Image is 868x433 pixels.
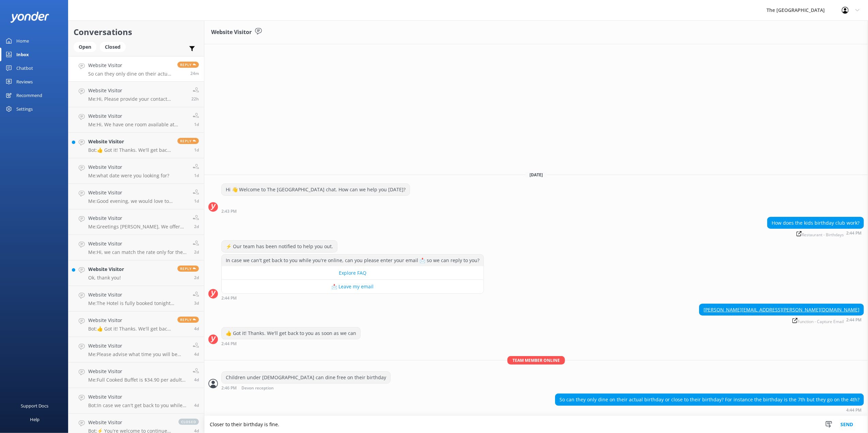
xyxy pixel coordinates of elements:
p: Me: what date were you looking for? [88,173,169,179]
span: Aug 24 2025 06:06am (UTC +12:00) Pacific/Auckland [194,224,199,229]
div: Inbox [16,48,29,61]
h4: Website Visitor [88,317,172,324]
a: [PERSON_NAME][EMAIL_ADDRESS][PERSON_NAME][DOMAIN_NAME] [704,306,859,313]
div: Aug 26 2025 04:44pm (UTC +12:00) Pacific/Auckland [555,407,864,412]
h4: Website Visitor [88,62,172,69]
button: 📩 Leave my email [222,280,484,293]
div: 👍 Got it! Thanks. We'll get back to you as soon as we can [222,327,360,339]
span: Aug 24 2025 06:49pm (UTC +12:00) Pacific/Auckland [194,198,199,204]
span: Function - Capture Email [792,318,844,324]
p: Me: Hi, We have one room available at $169.00 per night. Please contact us on [PHONE_NUMBER] to p... [88,122,188,128]
strong: 2:43 PM [221,209,237,213]
span: Aug 26 2025 04:44pm (UTC +12:00) Pacific/Auckland [190,70,199,76]
a: Website VisitorMe:The Hotel is fully booked tonight ([DATE] )3d [68,286,204,311]
a: Website VisitorMe:Please advise what time you will be arriving4d [68,337,204,363]
span: Aug 23 2025 05:48pm (UTC +12:00) Pacific/Auckland [194,275,199,280]
h4: Website Visitor [88,214,188,222]
div: So can they only dine on their actual birthday or close to their birthday? For instance the birth... [555,394,864,405]
span: Devon reception [241,386,274,390]
div: Support Docs [21,399,49,413]
span: Restaurant - Birthdays [796,231,844,237]
p: Me: Full Cooked Buffet is $34.90 per adult or Continental is $24.90 per adult [88,377,188,383]
a: Website VisitorMe:Hi, we can match the rate only for the Deluxe King Studio room type. if you8 wi... [68,235,204,260]
div: Recommend [16,89,42,102]
div: ⚡ Our team has been notified to help you out. [222,241,337,252]
p: Me: Hi, Please provide your contact number to proceed with the booking. [88,96,186,102]
h4: Website Visitor [88,266,124,273]
p: Bot: 👍 Got it! Thanks. We'll get back to you as soon as we can [88,147,172,153]
div: Chatbot [16,61,33,75]
div: In case we can't get back to you while you're online, can you please enter your email 📩 so we can... [222,255,484,266]
span: Aug 22 2025 02:03pm (UTC +12:00) Pacific/Auckland [194,326,199,332]
div: Open [74,42,96,52]
span: Aug 25 2025 06:17pm (UTC +12:00) Pacific/Auckland [191,96,199,102]
div: Children under [DEMOGRAPHIC_DATA] can dine free on their birthday [222,372,390,383]
h4: Website Visitor [88,163,169,171]
strong: 4:44 PM [846,408,862,412]
div: Aug 26 2025 02:44pm (UTC +12:00) Pacific/Auckland [767,230,864,237]
h4: Website Visitor [88,419,172,426]
div: Closed [100,42,126,52]
strong: 2:44 PM [221,296,237,300]
div: Aug 26 2025 02:44pm (UTC +12:00) Pacific/Auckland [221,295,484,300]
p: Me: Greetings [PERSON_NAME], We offer reserved paid parking & limited paid EV charging stations a... [88,224,188,230]
a: Website VisitorOk, thank you!Reply2d [68,260,204,286]
a: Website VisitorBot:👍 Got it! Thanks. We'll get back to you as soon as we canReply4d [68,311,204,337]
button: Explore FAQ [222,266,484,280]
h4: Website Visitor [88,138,172,145]
p: So can they only dine on their actual birthday or close to their birthday? For instance the birth... [88,71,172,77]
a: Closed [100,43,129,50]
div: Aug 26 2025 02:46pm (UTC +12:00) Pacific/Auckland [221,385,391,390]
span: Team member online [507,356,565,365]
span: Aug 23 2025 01:02pm (UTC +12:00) Pacific/Auckland [194,300,199,306]
h4: Website Visitor [88,368,188,375]
a: Website VisitorBot:👍 Got it! Thanks. We'll get back to you as soon as we canReply1d [68,133,204,158]
h3: Website Visitor [211,28,252,37]
div: Help [30,413,40,426]
a: Website VisitorMe:Hi, Please provide your contact number to proceed with the booking.22h [68,82,204,107]
p: Me: The Hotel is fully booked tonight ([DATE] ) [88,300,188,306]
strong: 2:46 PM [221,386,237,390]
span: Aug 25 2025 09:17am (UTC +12:00) Pacific/Auckland [194,147,199,153]
div: Aug 26 2025 02:44pm (UTC +12:00) Pacific/Auckland [699,317,864,324]
h4: Website Visitor [88,342,188,350]
a: Open [74,43,100,50]
span: Aug 25 2025 03:12pm (UTC +12:00) Pacific/Auckland [194,122,199,127]
a: Website VisitorMe:Good evening, we would love to welcome you back to Celebrate your 50th annivers... [68,184,204,209]
textarea: Closer to their birthday is fine. [204,416,868,433]
h4: Website Visitor [88,189,188,196]
a: Website VisitorBot:In case we can't get back to you while you're online, can you please enter you... [68,388,204,414]
span: Reply [177,317,199,323]
a: Website VisitorMe:what date were you looking for?1d [68,158,204,184]
span: [DATE] [525,172,547,178]
p: Bot: In case we can't get back to you while you're online, can you please enter your email 📩 so w... [88,402,189,408]
span: Aug 24 2025 07:31pm (UTC +12:00) Pacific/Auckland [194,173,199,178]
p: Me: Good evening, we would love to welcome you back to Celebrate your 50th anniversary. [88,198,188,204]
div: Reviews [16,75,33,89]
p: Me: Please advise what time you will be arriving [88,351,188,357]
a: Website VisitorMe:Full Cooked Buffet is $34.90 per adult or Continental is $24.90 per adult4d [68,363,204,388]
strong: 2:44 PM [846,318,862,324]
a: Website VisitorMe:Hi, We have one room available at $169.00 per night. Please contact us on [PHON... [68,107,204,133]
button: Send [834,416,859,433]
div: Settings [16,102,33,116]
strong: 2:44 PM [221,342,237,346]
span: Aug 22 2025 08:16am (UTC +12:00) Pacific/Auckland [194,351,199,357]
span: Reply [177,62,199,68]
h4: Website Visitor [88,291,188,299]
h4: Website Visitor [88,87,186,94]
a: Website VisitorMe:Greetings [PERSON_NAME], We offer reserved paid parking & limited paid EV charg... [68,209,204,235]
span: closed [178,419,199,425]
span: Aug 23 2025 07:36pm (UTC +12:00) Pacific/Auckland [194,249,199,255]
span: Aug 21 2025 09:18pm (UTC +12:00) Pacific/Auckland [194,402,199,408]
p: Bot: 👍 Got it! Thanks. We'll get back to you as soon as we can [88,326,172,332]
p: Ok, thank you! [88,275,124,281]
span: Aug 21 2025 10:53pm (UTC +12:00) Pacific/Auckland [194,377,199,383]
span: Reply [177,138,199,144]
div: How does the kids birthday club work? [768,217,864,229]
span: Reply [177,266,199,272]
a: Website VisitorSo can they only dine on their actual birthday or close to their birthday? For ins... [68,56,204,82]
h4: Website Visitor [88,393,189,401]
div: Home [16,34,29,48]
div: Aug 26 2025 02:44pm (UTC +12:00) Pacific/Auckland [221,341,361,346]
